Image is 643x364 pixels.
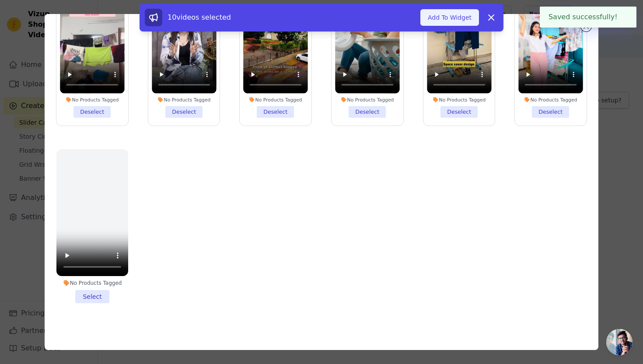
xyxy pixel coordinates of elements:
div: No Products Tagged [152,96,216,102]
div: No Products Tagged [518,96,583,102]
div: No Products Tagged [56,280,128,287]
div: Open chat [606,329,633,355]
button: Add To Widget [420,9,479,26]
div: No Products Tagged [427,96,491,102]
div: No Products Tagged [335,96,399,102]
div: Saved successfully! [540,7,636,28]
div: No Products Tagged [60,96,124,102]
div: No Products Tagged [244,96,308,102]
span: 10 videos selected [168,13,231,21]
button: Close [618,12,628,22]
